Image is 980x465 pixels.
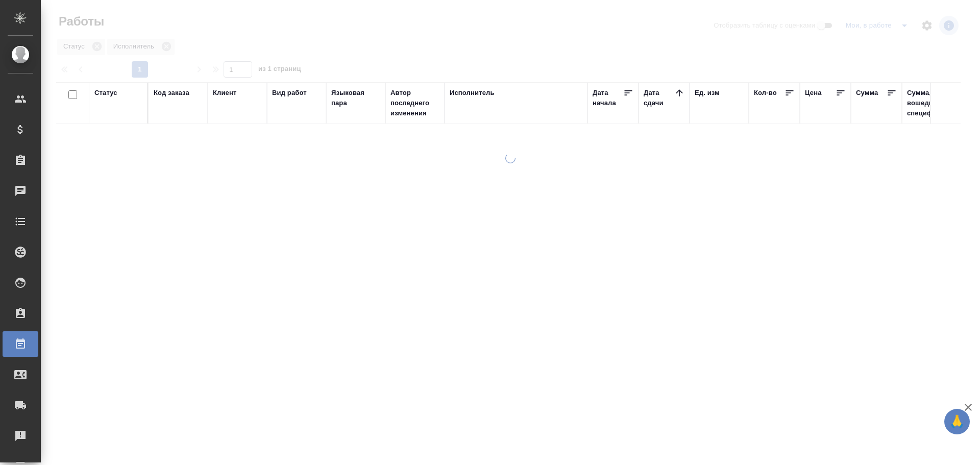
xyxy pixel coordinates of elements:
[94,88,117,98] div: Статус
[390,88,439,118] div: Автор последнего изменения
[450,88,495,98] div: Исполнитель
[593,88,623,108] div: Дата начала
[695,88,720,98] div: Ед. изм
[154,88,189,98] div: Код заказа
[331,88,380,108] div: Языковая пара
[272,88,307,98] div: Вид работ
[754,88,777,98] div: Кол-во
[948,411,966,432] span: 🙏
[907,88,958,118] div: Сумма, вошедшая в спецификацию
[856,88,878,98] div: Сумма
[805,88,822,98] div: Цена
[944,409,970,434] button: 🙏
[213,88,236,98] div: Клиент
[644,88,674,108] div: Дата сдачи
